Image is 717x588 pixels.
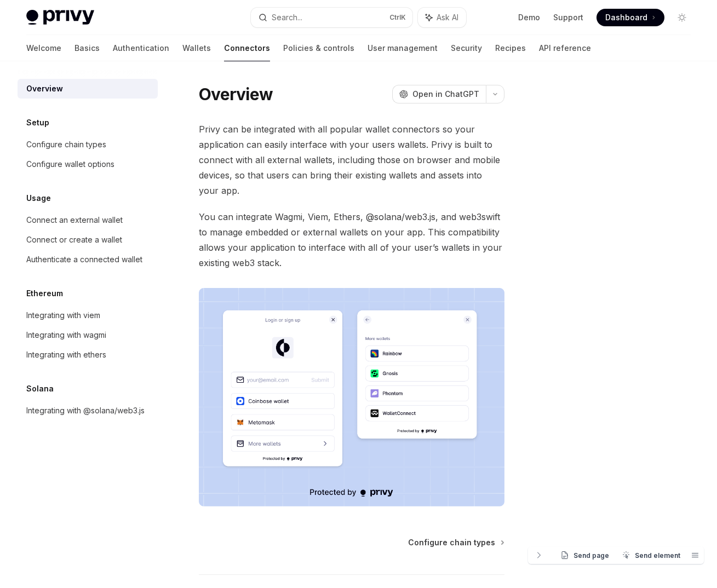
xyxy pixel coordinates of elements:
[605,12,647,23] span: Dashboard
[26,287,63,300] h5: Ethereum
[26,382,54,395] h5: Solana
[272,11,302,24] div: Search...
[18,79,158,99] a: Overview
[451,35,482,61] a: Security
[251,8,413,27] button: Search...CtrlK
[389,13,406,22] span: Ctrl K
[539,35,591,61] a: API reference
[199,209,504,270] span: You can integrate Wagmi, Viem, Ethers, @solana/web3.js, and web3swift to manage embedded or exter...
[113,35,169,61] a: Authentication
[283,35,354,61] a: Policies & controls
[518,12,540,23] a: Demo
[392,85,486,103] button: Open in ChatGPT
[199,122,504,198] span: Privy can be integrated with all popular wallet connectors so your application can easily interfa...
[26,328,106,342] div: Integrating with wagmi
[26,404,145,417] div: Integrating with @solana/web3.js
[26,233,122,246] div: Connect or create a wallet
[224,35,270,61] a: Connectors
[18,401,158,420] a: Integrating with @solana/web3.js
[18,250,158,269] a: Authenticate a connected wallet
[553,12,583,23] a: Support
[437,12,458,23] span: Ask AI
[18,135,158,154] a: Configure chain types
[26,82,63,95] div: Overview
[26,253,142,266] div: Authenticate a connected wallet
[26,10,94,25] img: light logo
[495,35,526,61] a: Recipes
[18,325,158,345] a: Integrating with wagmi
[412,89,479,100] span: Open in ChatGPT
[74,35,100,61] a: Basics
[18,154,158,174] a: Configure wallet options
[18,345,158,365] a: Integrating with ethers
[26,138,106,151] div: Configure chain types
[199,288,504,506] img: Connectors3
[18,210,158,230] a: Connect an external wallet
[596,9,664,26] a: Dashboard
[26,192,51,205] h5: Usage
[26,348,106,361] div: Integrating with ethers
[18,230,158,250] a: Connect or create a wallet
[418,8,466,27] button: Ask AI
[673,9,691,26] button: Toggle dark mode
[26,309,100,322] div: Integrating with viem
[26,116,49,129] h5: Setup
[199,84,273,104] h1: Overview
[408,537,503,548] a: Configure chain types
[26,35,61,61] a: Welcome
[368,35,438,61] a: User management
[408,537,495,548] span: Configure chain types
[26,158,114,171] div: Configure wallet options
[26,214,123,227] div: Connect an external wallet
[18,305,158,325] a: Integrating with viem
[182,35,211,61] a: Wallets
